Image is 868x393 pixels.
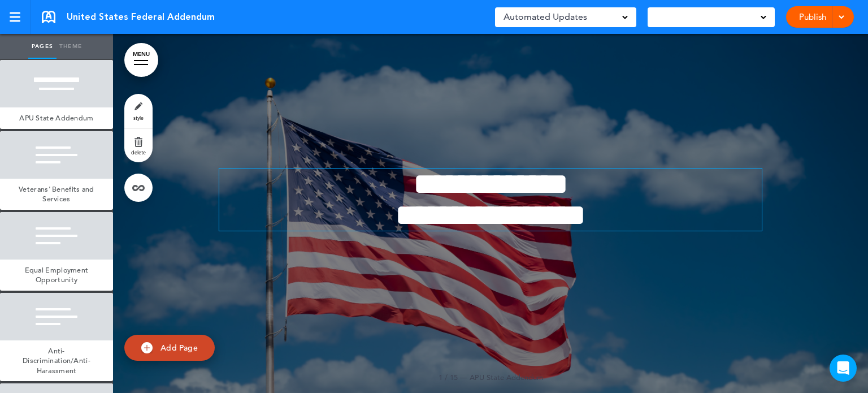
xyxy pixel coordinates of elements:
span: — [460,373,467,382]
span: 1 / 15 [439,373,458,382]
div: Open Intercom Messenger [830,355,857,382]
span: APU State Addendum [19,113,93,123]
a: MENU [124,43,158,77]
span: United States Federal Addendum [67,11,215,23]
span: Anti-Discrimination/Anti-Harassment [23,346,90,375]
img: add.svg [141,342,153,353]
span: APU State Addendum [470,373,543,382]
span: Veterans' Benefits and Services [19,184,94,204]
a: delete [124,128,153,162]
a: Publish [795,6,830,28]
a: Add Page [124,335,215,361]
a: style [124,94,153,128]
span: delete [131,149,146,156]
span: Automated Updates [504,9,587,25]
span: Equal Employment Opportunity [25,265,89,285]
a: Theme [57,34,85,59]
span: style [133,114,144,121]
span: Add Page [160,342,198,352]
a: Pages [28,34,57,59]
